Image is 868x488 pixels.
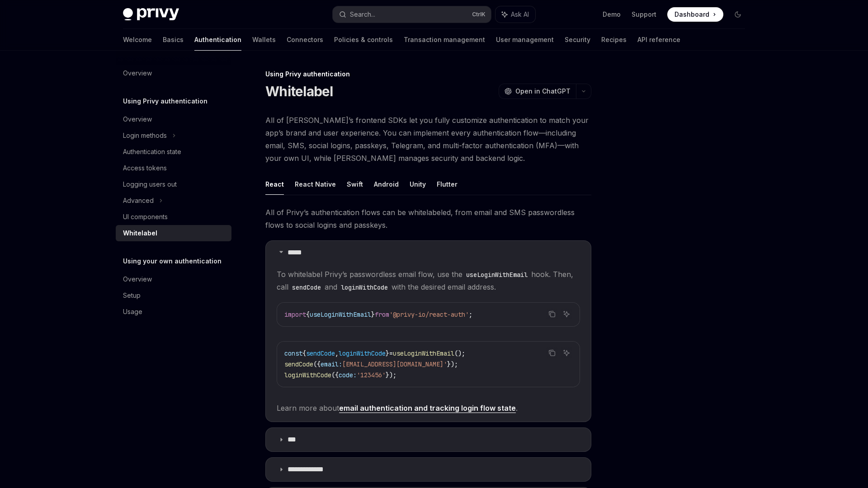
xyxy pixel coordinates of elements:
[667,7,723,22] a: Dashboard
[123,211,168,222] div: UI components
[496,29,554,51] a: User management
[339,349,386,357] span: loginWithCode
[321,360,342,368] span: email:
[287,29,323,51] a: Connectors
[335,349,339,357] span: ,
[603,10,621,19] a: Demo
[389,349,393,357] span: =
[277,402,580,414] span: Learn more about .
[123,96,208,107] h5: Using Privy authentication
[637,29,680,51] a: API reference
[495,6,535,23] button: Ask AI
[347,174,363,195] button: Swift
[386,371,396,379] span: });
[116,304,231,320] a: Usage
[393,349,454,357] span: useLoginWithEmail
[389,310,469,319] span: '@privy-io/react-auth'
[561,308,572,320] button: Ask AI
[546,347,558,359] button: Copy the contents from the code block
[123,8,179,21] img: dark logo
[350,9,375,20] div: Search...
[342,360,447,368] span: [EMAIL_ADDRESS][DOMAIN_NAME]'
[306,349,335,357] span: sendCode
[499,84,576,99] button: Open in ChatGPT
[116,65,231,81] a: Overview
[284,371,331,379] span: loginWithCode
[437,174,458,195] button: Flutter
[123,163,167,174] div: Access tokens
[123,274,152,285] div: Overview
[288,282,325,292] code: sendCode
[123,306,142,317] div: Usage
[339,371,357,379] span: code:
[265,174,284,195] button: React
[116,209,231,225] a: UI components
[375,310,389,319] span: from
[565,29,590,51] a: Security
[675,10,709,19] span: Dashboard
[163,29,184,51] a: Basics
[265,70,591,79] div: Using Privy authentication
[515,87,571,96] span: Open in ChatGPT
[252,29,276,51] a: Wallets
[284,349,302,357] span: const
[284,310,306,319] span: import
[333,6,491,23] button: Search...CtrlK
[123,195,154,206] div: Advanced
[265,83,333,99] h1: Whitelabel
[386,349,389,357] span: }
[194,29,241,51] a: Authentication
[302,349,306,357] span: {
[339,404,516,413] a: email authentication and tracking login flow state
[561,347,572,359] button: Ask AI
[123,179,177,190] div: Logging users out
[310,310,371,319] span: useLoginWithEmail
[371,310,375,319] span: }
[277,268,580,293] span: To whitelabel Privy’s passwordless email flow, use the hook. Then, call and with the desired emai...
[116,287,231,304] a: Setup
[116,160,231,176] a: Access tokens
[116,176,231,192] a: Logging users out
[447,360,458,368] span: });
[265,206,591,231] span: All of Privy’s authentication flows can be whitelabeled, from email and SMS passwordless flows to...
[265,240,591,422] details: *****To whitelabel Privy’s passwordless email flow, use theuseLoginWithEmailhook. Then, callsendC...
[284,360,313,368] span: sendCode
[601,29,627,51] a: Recipes
[632,10,656,19] a: Support
[469,310,472,319] span: ;
[123,29,152,51] a: Welcome
[731,7,745,22] button: Toggle dark mode
[265,114,591,164] span: All of [PERSON_NAME]’s frontend SDKs let you fully customize authentication to match your app’s b...
[123,68,152,79] div: Overview
[306,310,310,319] span: {
[123,130,167,141] div: Login methods
[123,290,141,301] div: Setup
[116,271,231,287] a: Overview
[357,371,386,379] span: '123456'
[546,308,558,320] button: Copy the contents from the code block
[404,29,485,51] a: Transaction management
[454,349,465,357] span: ();
[123,114,152,125] div: Overview
[472,11,486,18] span: Ctrl K
[123,228,157,239] div: Whitelabel
[374,174,399,195] button: Android
[410,174,426,195] button: Unity
[116,225,231,241] a: Whitelabel
[313,360,321,368] span: ({
[295,174,336,195] button: React Native
[511,10,529,19] span: Ask AI
[116,144,231,160] a: Authentication state
[337,282,392,292] code: loginWithCode
[331,371,339,379] span: ({
[123,146,181,157] div: Authentication state
[462,270,531,280] code: useLoginWithEmail
[116,111,231,127] a: Overview
[123,256,222,267] h5: Using your own authentication
[334,29,393,51] a: Policies & controls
